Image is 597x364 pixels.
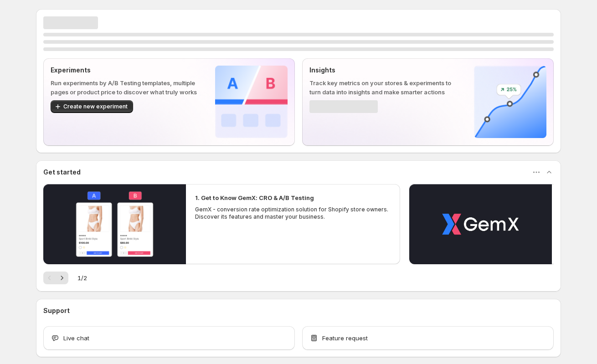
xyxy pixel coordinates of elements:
nav: Pagination [43,272,68,284]
button: Create new experiment [51,100,133,113]
p: Experiments [51,66,201,75]
span: Create new experiment [63,103,128,110]
h3: Support [43,306,70,315]
h2: 1. Get to Know GemX: CRO & A/B Testing [195,193,314,202]
span: Feature request [322,333,368,343]
p: Track key metrics on your stores & experiments to turn data into insights and make smarter actions [309,78,459,97]
h3: Get started [43,168,81,177]
img: Experiments [215,66,288,138]
span: Live chat [63,333,89,343]
button: Play video [43,184,186,264]
button: Play video [409,184,552,264]
p: Insights [309,66,459,75]
button: Next [56,272,68,284]
p: Run experiments by A/B Testing templates, multiple pages or product price to discover what truly ... [51,78,201,97]
img: Insights [474,66,546,138]
p: GemX - conversion rate optimization solution for Shopify store owners. Discover its features and ... [195,206,391,220]
span: 1 / 2 [77,273,87,282]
